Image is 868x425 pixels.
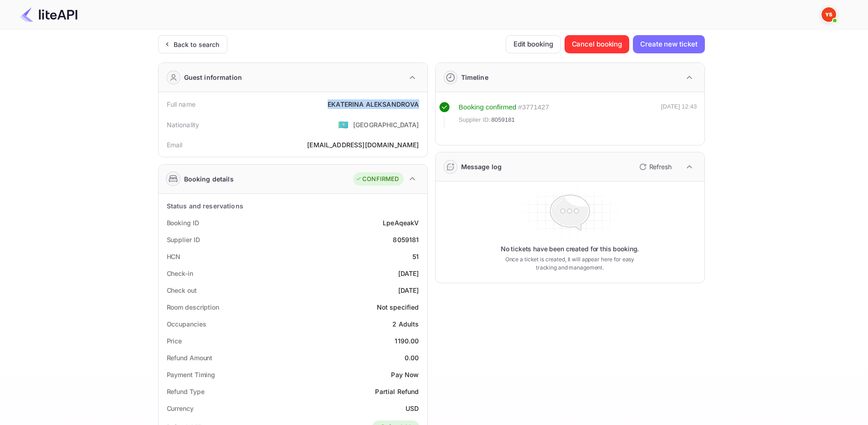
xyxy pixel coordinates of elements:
p: Once a ticket is created, it will appear here for easy tracking and management. [498,255,642,272]
div: Guest information [184,73,242,82]
p: Refresh [649,162,672,171]
div: Refund Type [167,387,205,396]
div: Pay Now [391,370,419,379]
button: Refresh [634,160,675,174]
div: [GEOGRAPHIC_DATA] [353,120,419,130]
div: Booking ID [167,218,199,228]
div: Supplier ID [167,235,200,244]
div: [DATE] 12:43 [661,102,697,129]
div: 8059181 [393,235,419,244]
button: Create new ticket [633,35,704,53]
img: LiteAPI Logo [20,7,77,22]
div: 2 Adults [392,319,419,329]
div: Booking details [184,174,234,184]
div: Full name [167,99,195,109]
div: Booking confirmed [459,102,517,113]
div: # 3771427 [518,102,549,113]
div: Partial Refund [375,387,419,396]
div: Not specified [377,302,419,312]
div: EKATERINA ALEKSANDROVA [328,99,419,109]
div: 0.00 [405,353,419,363]
div: Price [167,336,182,346]
div: USD [406,404,419,413]
button: Edit booking [506,35,561,53]
span: Supplier ID: [459,115,491,124]
div: HCN [167,252,181,261]
div: 51 [412,252,419,261]
div: [EMAIL_ADDRESS][DOMAIN_NAME] [307,140,419,150]
div: Timeline [461,73,488,82]
div: CONFIRMED [355,175,399,184]
div: Check-in [167,269,193,278]
div: 1190.00 [395,336,419,346]
div: Status and reservations [167,201,243,211]
div: Back to search [174,40,220,49]
img: Yandex Support [822,7,836,22]
div: [DATE] [398,285,419,295]
div: Message log [461,162,502,171]
div: Email [167,140,183,150]
div: Check out [167,285,197,295]
p: No tickets have been created for this booking. [501,244,639,254]
div: Room description [167,302,219,312]
div: LpeAqeakV [383,218,419,228]
button: Cancel booking [565,35,630,53]
div: Refund Amount [167,353,213,363]
span: 8059181 [491,115,515,124]
div: Occupancies [167,319,206,329]
div: Payment Timing [167,370,216,379]
div: Nationality [167,120,200,130]
span: United States [338,116,349,133]
div: [DATE] [398,269,419,278]
div: Currency [167,404,194,413]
